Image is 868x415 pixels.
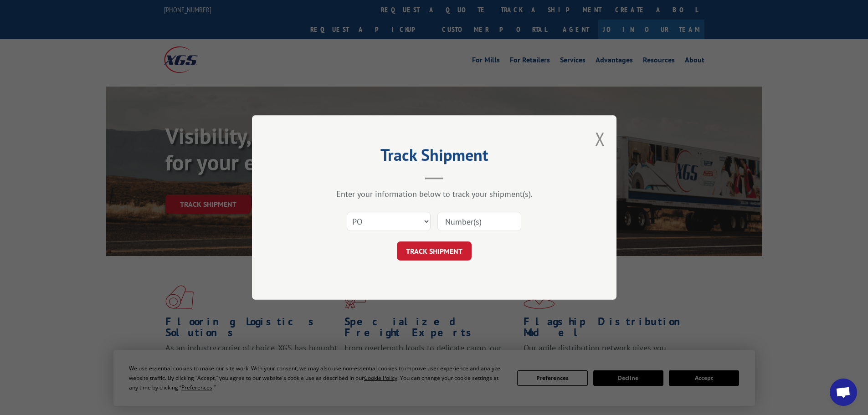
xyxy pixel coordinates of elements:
div: Open chat [830,379,857,406]
div: Enter your information below to track your shipment(s). [298,189,571,199]
button: TRACK SHIPMENT [397,241,472,261]
button: Close modal [595,127,605,151]
input: Number(s) [437,212,521,231]
h2: Track Shipment [298,149,571,166]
